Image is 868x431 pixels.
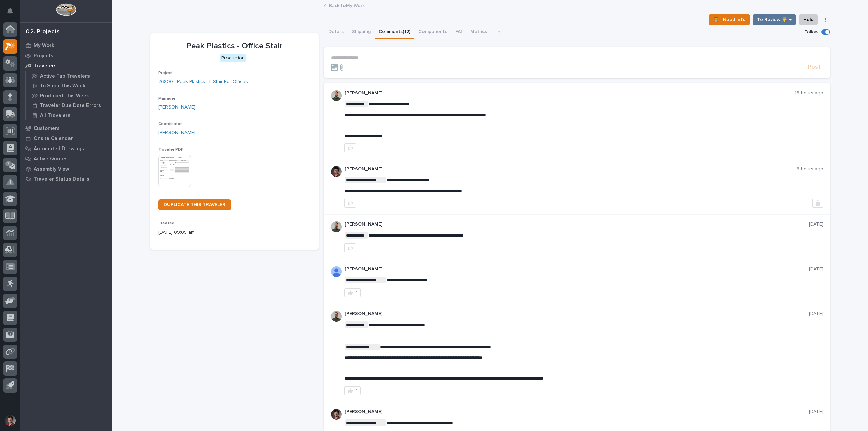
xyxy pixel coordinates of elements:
span: To Review 👨‍🏭 → [757,16,792,24]
a: Projects [20,51,112,61]
div: 1 [356,388,358,393]
p: [PERSON_NAME] [344,266,809,272]
p: [DATE] [809,221,823,227]
p: Follow [805,29,818,35]
a: Automated Drawings [20,143,112,154]
p: Onsite Calendar [34,136,73,142]
button: 1 [344,386,361,395]
span: Traveler PDF [158,148,183,152]
span: Post [808,63,821,71]
p: Assembly View [34,166,69,172]
p: [DATE] 09:05 am [158,229,311,236]
a: Travelers [20,61,112,71]
button: 1 [344,288,361,297]
p: [PERSON_NAME] [344,311,809,317]
a: Traveler Status Details [20,174,112,184]
p: Traveler Status Details [34,176,90,182]
p: Active Quotes [34,156,68,162]
p: To Shop This Week [40,83,85,89]
p: Projects [34,53,53,59]
span: DUPLICATE THIS TRAVELER [164,202,225,207]
span: Project [158,71,173,75]
a: Back toMy Work [329,1,365,9]
button: ⏳ I Need Info [709,14,750,25]
p: Travelers [34,63,57,69]
button: Metrics [466,25,491,39]
p: Active Fab Travelers [40,73,90,79]
button: like this post [344,199,356,208]
img: Workspace Logo [56,3,76,16]
a: Customers [20,123,112,133]
a: DUPLICATE THIS TRAVELER [158,199,231,210]
img: ROij9lOReuV7WqYxWfnW [331,166,342,177]
p: Produced This Week [40,93,89,99]
a: All Travelers [26,111,112,120]
img: ALV-UjW1D-ML-FnCt4FgU8x4S79KJqwX3TQHk7UYGtoy9jV5yY8fpjVEvRQNbvDwvk-GQ6vc8cB5lOH07uFCwEYx9Ysx_wxRe... [331,266,342,277]
p: [PERSON_NAME] [344,90,795,96]
a: Onsite Calendar [20,133,112,143]
span: Hold [803,16,813,24]
span: Created [158,221,174,226]
a: [PERSON_NAME] [158,104,195,111]
button: Post [805,63,823,71]
span: Manager [158,97,175,101]
div: Notifications [8,8,17,19]
p: Peak Plastics - Office Stair [158,41,311,51]
button: FAI [451,25,466,39]
p: 16 hours ago [795,90,823,96]
p: All Travelers [40,113,71,119]
a: Traveler Due Date Errors [26,101,112,110]
button: To Review 👨‍🏭 → [753,14,796,25]
img: AATXAJw4slNr5ea0WduZQVIpKGhdapBAGQ9xVsOeEvl5=s96-c [331,311,342,322]
button: Details [324,25,348,39]
a: My Work [20,40,112,51]
a: Assembly View [20,164,112,174]
a: Active Fab Travelers [26,71,112,81]
p: [PERSON_NAME] [344,409,809,415]
a: 26800 - Peak Plastics - L Stair For Offices [158,78,248,85]
a: To Shop This Week [26,81,112,91]
button: Shipping [348,25,375,39]
p: Traveler Due Date Errors [40,103,101,109]
a: Produced This Week [26,91,112,100]
button: Hold [799,14,818,25]
button: like this post [344,143,356,152]
a: [PERSON_NAME] [158,129,195,136]
img: AATXAJw4slNr5ea0WduZQVIpKGhdapBAGQ9xVsOeEvl5=s96-c [331,221,342,232]
p: [DATE] [809,409,823,415]
button: users-avatar [3,413,17,428]
p: [DATE] [809,311,823,317]
div: 02. Projects [26,28,60,36]
p: Automated Drawings [34,146,84,152]
p: 18 hours ago [795,166,823,172]
a: Active Quotes [20,154,112,164]
button: Delete post [812,199,823,208]
div: Production [220,54,246,62]
span: ⏳ I Need Info [713,16,746,24]
button: Comments (12) [375,25,414,39]
button: like this post [344,243,356,252]
span: Coordinator [158,122,182,126]
p: [DATE] [809,266,823,272]
img: AATXAJw4slNr5ea0WduZQVIpKGhdapBAGQ9xVsOeEvl5=s96-c [331,90,342,101]
p: My Work [34,43,54,49]
button: Notifications [3,4,17,18]
p: Customers [34,125,60,132]
p: [PERSON_NAME] [344,166,795,172]
img: ROij9lOReuV7WqYxWfnW [331,409,342,420]
button: Components [414,25,451,39]
div: 1 [356,290,358,295]
p: [PERSON_NAME] [344,221,809,227]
